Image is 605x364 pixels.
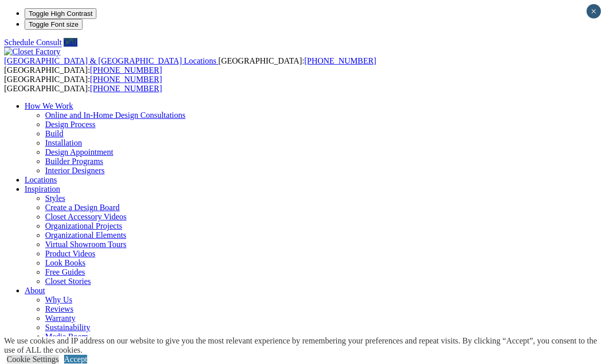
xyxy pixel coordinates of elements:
a: Create a Design Board [45,203,119,212]
a: Call [64,38,77,47]
a: Styles [45,194,65,203]
span: Toggle High Contrast [29,10,92,17]
a: [GEOGRAPHIC_DATA] & [GEOGRAPHIC_DATA] Locations [4,56,218,65]
a: [PHONE_NUMBER] [90,75,162,84]
a: Free Guides [45,268,85,276]
a: Design Process [45,120,95,129]
a: Closet Stories [45,277,91,286]
a: Sustainability [45,323,90,332]
span: [GEOGRAPHIC_DATA]: [GEOGRAPHIC_DATA]: [4,75,162,93]
a: Media Room [45,332,88,341]
a: [PHONE_NUMBER] [304,56,376,65]
a: Build [45,129,64,138]
a: Interior Designers [45,166,105,175]
a: Why Us [45,295,72,304]
a: About [25,286,45,295]
a: Virtual Showroom Tours [45,240,127,249]
a: Accept [64,355,87,363]
span: [GEOGRAPHIC_DATA] & [GEOGRAPHIC_DATA] Locations [4,56,216,65]
button: Toggle High Contrast [25,8,96,19]
a: Installation [45,138,82,147]
a: Online and In-Home Design Consultations [45,111,186,119]
button: Close [587,4,601,18]
div: We use cookies and IP address on our website to give you the most relevant experience by remember... [4,336,605,355]
a: Warranty [45,314,75,322]
a: [PHONE_NUMBER] [90,84,162,93]
a: Closet Accessory Videos [45,212,127,221]
button: Toggle Font size [25,19,83,30]
a: Look Books [45,258,86,267]
a: Builder Programs [45,157,103,166]
span: Toggle Font size [29,21,78,28]
a: Cookie Settings [7,355,59,363]
span: [GEOGRAPHIC_DATA]: [GEOGRAPHIC_DATA]: [4,56,376,74]
img: Closet Factory [4,47,60,56]
a: Organizational Elements [45,231,126,239]
a: Organizational Projects [45,221,122,230]
a: Design Appointment [45,148,113,156]
a: Inspiration [25,185,60,193]
a: Locations [25,175,57,184]
a: [PHONE_NUMBER] [90,66,162,74]
a: Reviews [45,305,73,313]
a: Product Videos [45,249,95,258]
a: How We Work [25,102,73,110]
a: Schedule Consult [4,38,62,47]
